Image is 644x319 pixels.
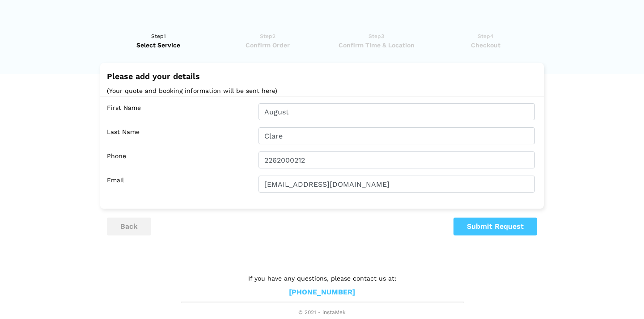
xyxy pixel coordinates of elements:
label: First Name [107,103,252,120]
label: Last Name [107,127,252,144]
label: Phone [107,151,252,168]
p: (Your quote and booking information will be sent here) [107,85,537,97]
p: If you have any questions, please contact us at: [181,273,463,283]
span: Confirm Order [216,41,319,50]
span: © 2021 - instaMek [181,309,463,316]
span: Select Service [107,41,210,50]
span: Checkout [434,41,537,50]
button: back [107,218,151,235]
a: [PHONE_NUMBER] [289,288,355,297]
span: Confirm Time & Location [325,41,428,50]
a: Step1 [107,32,210,50]
h2: Please add your details [107,72,537,81]
a: Step4 [434,32,537,50]
button: Submit Request [453,218,537,235]
a: Step3 [325,32,428,50]
a: Step2 [216,32,319,50]
label: Email [107,176,252,193]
